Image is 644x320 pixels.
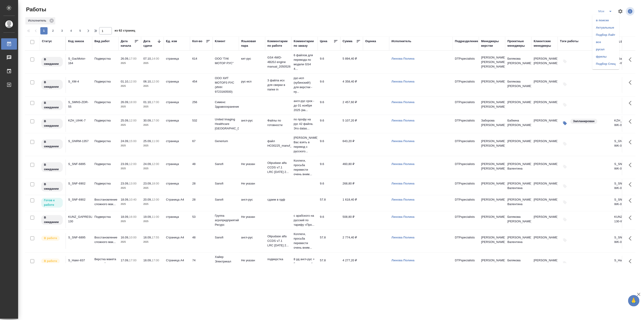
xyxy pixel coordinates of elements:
p: 18:00 [129,100,137,104]
p: Sanofi [215,197,237,202]
a: Линова Полина [392,259,415,262]
p: 2025 [121,61,139,65]
button: Добавить тэги [560,197,570,207]
td: [PERSON_NAME] Валентина [505,233,531,249]
td: Не указан [239,179,265,195]
span: 4 [67,29,75,33]
p: 23.09, [121,182,129,185]
button: Здесь прячутся важные кнопки [626,179,637,190]
div: Исполнитель назначен, приступать к работе пока рано [41,100,63,111]
p: Подверстка [94,79,116,84]
div: Вид работ [94,39,110,44]
div: Дата начала [121,39,134,48]
div: Ед. изм [166,39,177,44]
button: Добавить тэги [560,258,570,268]
td: англ-рус [239,116,265,132]
td: англ-рус [239,233,265,249]
div: Клиентские менеджеры [534,39,555,48]
p: 18:00 [152,182,159,185]
p: 16.09, [121,236,129,239]
button: Здесь прячутся важные кнопки [626,160,637,170]
td: Белякова [PERSON_NAME] [505,212,531,228]
p: 26.09, [121,100,129,104]
span: из 62 страниц [115,28,135,34]
p: 24.09, [143,162,152,166]
p: 2025 [143,166,161,171]
td: 53 [190,212,213,228]
td: [PERSON_NAME] [531,233,558,249]
p: 18.09, [121,215,129,218]
p: 3 файла исх для сверки в папке in [267,78,289,92]
li: русал [592,46,619,53]
td: 9.6 [318,212,340,228]
td: [PERSON_NAME] [531,179,558,195]
p: Sanofi [215,162,237,166]
div: split button [597,8,615,15]
td: [PERSON_NAME] [505,137,531,153]
td: [PERSON_NAME] [531,195,558,211]
p: 2025 [143,143,161,148]
td: страница [164,179,190,195]
td: страница [164,98,190,114]
p: 12:00 [129,119,137,122]
li: Актуальные [592,24,619,31]
p: Сименс Здравоохранение [215,100,237,109]
td: 4 358,40 ₽ [340,77,363,93]
p: Подверстка [94,139,116,143]
a: Линова Полина [392,119,415,122]
td: S_SNF-6895-WK-009 [612,160,638,175]
td: 643,20 ₽ [340,137,363,153]
td: [PERSON_NAME] [531,212,558,228]
td: Не указан [239,160,265,175]
td: DTPspecialists [453,77,479,93]
td: страница [164,77,190,93]
div: S_SNF-6895 [68,162,90,166]
p: 2025 [121,240,139,244]
button: Здесь прячутся важные кнопки [626,212,637,223]
td: 9.6 [318,116,340,132]
p: 16:00 [129,215,137,218]
button: 3 [58,27,66,34]
td: страница [164,160,190,175]
td: 9.6 [318,179,340,195]
td: [PERSON_NAME] [531,116,558,132]
p: 2025 [121,166,139,171]
button: Здесь прячутся важные кнопки [626,77,637,88]
td: 2 457,60 ₽ [340,98,363,114]
p: сдаем в пдф [267,197,289,202]
span: 🙏 [630,296,638,305]
button: 5 [77,27,84,34]
td: Страница А4 [164,195,190,211]
div: Проектные менеджеры [507,39,529,48]
div: Менеджеры верстки [481,39,503,48]
p: Файлы по готовности [267,118,289,127]
p: Готов к работе [44,198,60,207]
p: Подверстка [94,215,116,219]
td: 67 [190,137,213,153]
p: файл НС00225_manuf_2 [267,139,289,148]
td: 57.8 [318,195,340,211]
div: KUNZ_GAPRESURS-130 [68,215,90,224]
p: 2025 [143,123,161,127]
td: 9.6 [318,137,340,153]
td: 9.6 [318,160,340,175]
td: 5 107,20 ₽ [340,116,363,132]
td: 532 [190,116,213,132]
div: Языковая пара [241,39,263,48]
td: 460,80 ₽ [340,160,363,175]
td: Страница А4 [164,233,190,249]
td: 614 [190,54,213,70]
p: United Imaging Healthcare [GEOGRAPHIC_DATA] [215,117,237,131]
td: DTPspecialists [453,98,479,114]
td: страница [164,212,190,228]
p: 2025 [143,61,161,65]
a: Линова Полина [392,162,415,166]
div: S_SNF-6902 [68,181,90,186]
a: Линова Полина [392,198,415,201]
p: Подверстка [94,162,116,166]
p: GS4 4WD-4B20J engine manual_2050526 [267,55,289,69]
span: Работы [25,6,46,13]
td: Белякова [PERSON_NAME] [505,54,531,70]
a: Линова Полина [392,182,415,185]
p: Заборова [PERSON_NAME] [481,118,503,127]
